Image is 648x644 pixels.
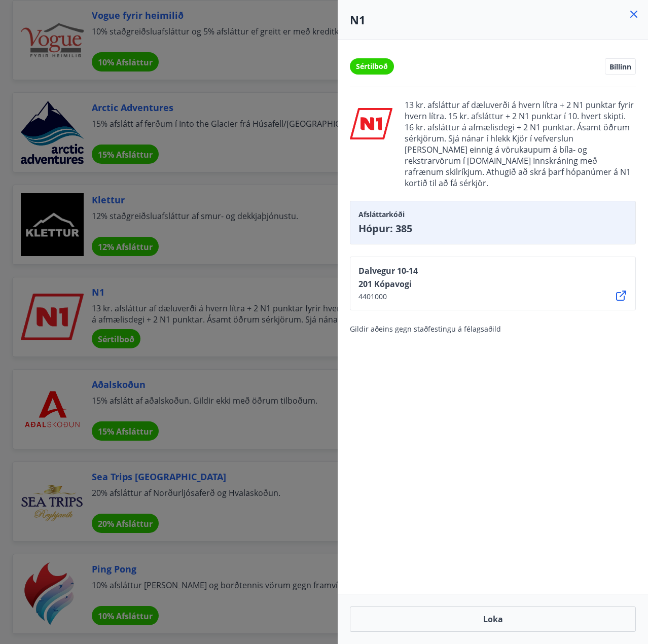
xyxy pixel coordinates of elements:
h4: N1 [350,12,636,27]
span: Bíllinn [609,62,631,71]
button: Loka [350,606,636,632]
span: Afsláttarkóði [358,209,627,220]
span: 4401000 [358,292,418,302]
span: Sértilboð [356,61,388,71]
span: Hópur: 385 [358,222,627,236]
span: 13 kr. afsláttur af dæluverði á hvern lítra + 2 N1 punktar fyrir hvern lítra. 15 kr. afsláttur + ... [405,99,636,189]
span: 201 Kópavogi [358,278,418,290]
span: Gildir aðeins gegn staðfestingu á félagsaðild [350,324,501,334]
span: Dalvegur 10-14 [358,265,418,276]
